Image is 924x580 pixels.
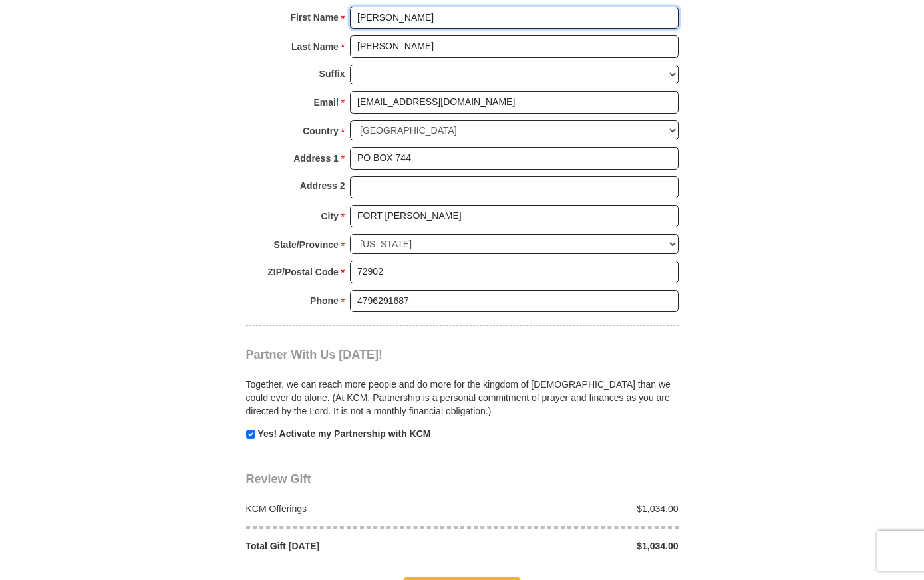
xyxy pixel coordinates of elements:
[274,235,339,254] strong: State/Province
[257,428,430,439] strong: Yes! Activate my Partnership with KCM
[462,502,686,515] div: $1,034.00
[239,539,462,553] div: Total Gift [DATE]
[462,539,686,553] div: $1,034.00
[293,149,339,168] strong: Address 1
[246,378,679,418] p: Together, we can reach more people and do more for the kingdom of [DEMOGRAPHIC_DATA] than we coul...
[319,65,345,83] strong: Suffix
[291,37,339,56] strong: Last Name
[300,176,345,195] strong: Address 2
[246,472,311,486] span: Review Gift
[310,291,339,310] strong: Phone
[291,8,339,27] strong: First Name
[321,207,338,225] strong: City
[239,502,462,515] div: KCM Offerings
[314,93,339,112] strong: Email
[246,348,383,361] span: Partner With Us [DATE]!
[303,122,339,140] strong: Country
[267,263,339,281] strong: ZIP/Postal Code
